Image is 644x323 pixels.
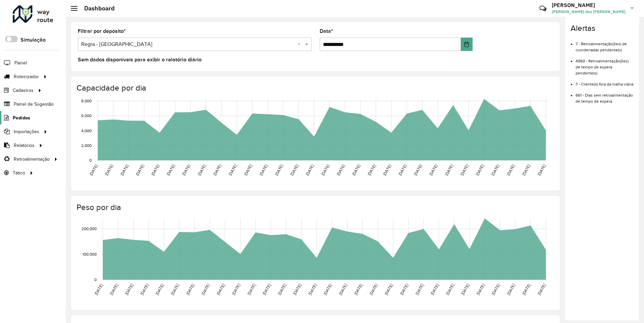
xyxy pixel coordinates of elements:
[320,27,333,35] label: Data
[13,169,25,176] span: Tático
[81,128,92,132] text: 4,000
[89,158,92,162] text: 0
[77,5,115,12] h2: Dashboard
[552,9,626,15] span: [PERSON_NAME] dos [PERSON_NAME]
[212,163,222,176] text: [DATE]
[170,283,180,295] text: [DATE]
[140,283,149,295] text: [DATE]
[397,163,407,176] text: [DATE]
[20,36,46,44] label: Simulação
[197,163,207,176] text: [DATE]
[13,114,30,121] span: Pedidos
[247,283,256,295] text: [DATE]
[81,143,92,147] text: 2,000
[166,163,175,176] text: [DATE]
[430,283,439,295] text: [DATE]
[384,283,393,295] text: [DATE]
[475,163,485,176] text: [DATE]
[13,87,34,94] span: Cadastros
[185,283,195,295] text: [DATE]
[292,283,302,295] text: [DATE]
[277,283,287,295] text: [DATE]
[428,163,438,176] text: [DATE]
[460,163,469,176] text: [DATE]
[351,163,361,176] text: [DATE]
[124,283,134,295] text: [DATE]
[476,283,485,295] text: [DATE]
[445,283,455,295] text: [DATE]
[491,283,500,295] text: [DATE]
[308,283,317,295] text: [DATE]
[14,59,27,66] span: Painel
[576,76,634,87] li: 7 - Cliente(s) fora da malha viária
[94,277,97,282] text: 0
[14,128,39,135] span: Importações
[89,163,98,176] text: [DATE]
[201,283,210,295] text: [DATE]
[461,38,473,51] button: Choose Date
[576,53,634,76] li: 4960 - Retroalimentação(ões) de tempo de espera pendente(s)
[109,283,119,295] text: [DATE]
[181,163,191,176] text: [DATE]
[14,73,39,80] span: Roteirizador
[537,283,546,295] text: [DATE]
[323,283,332,295] text: [DATE]
[216,283,225,295] text: [DATE]
[259,163,268,176] text: [DATE]
[243,163,253,176] text: [DATE]
[382,163,392,176] text: [DATE]
[576,87,634,104] li: 661 - Dias sem retroalimentação de tempo de espera
[228,163,237,176] text: [DATE]
[413,163,423,176] text: [DATE]
[576,36,634,53] li: 7 - Retroalimentação(ões) de coordenadas pendente(s)
[81,99,92,103] text: 8,000
[81,113,92,118] text: 6,000
[104,163,114,176] text: [DATE]
[415,283,424,295] text: [DATE]
[506,283,516,295] text: [DATE]
[274,163,284,176] text: [DATE]
[155,283,164,295] text: [DATE]
[460,283,470,295] text: [DATE]
[262,283,271,295] text: [DATE]
[444,163,453,176] text: [DATE]
[552,2,626,8] h3: [PERSON_NAME]
[135,163,145,176] text: [DATE]
[119,163,129,176] text: [DATE]
[369,283,378,295] text: [DATE]
[521,163,531,176] text: [DATE]
[76,83,553,93] h4: Capacidade por dia
[399,283,409,295] text: [DATE]
[150,163,160,176] text: [DATE]
[94,283,103,295] text: [DATE]
[78,27,126,35] label: Filtrar por depósito
[537,163,546,176] text: [DATE]
[82,226,97,231] text: 200,000
[76,203,553,212] h4: Peso por dia
[83,252,97,256] text: 100,000
[320,163,330,176] text: [DATE]
[490,163,500,176] text: [DATE]
[536,1,550,16] a: Contato Rápido
[506,163,516,176] text: [DATE]
[14,156,50,163] span: Retroalimentação
[336,163,345,176] text: [DATE]
[338,283,348,295] text: [DATE]
[521,283,531,295] text: [DATE]
[298,40,303,48] span: Clear all
[78,56,202,64] label: Sem dados disponíveis para exibir o relatório diário
[353,283,363,295] text: [DATE]
[14,101,54,108] span: Painel de Sugestão
[571,23,634,33] h4: Alertas
[367,163,376,176] text: [DATE]
[305,163,315,176] text: [DATE]
[289,163,299,176] text: [DATE]
[231,283,241,295] text: [DATE]
[14,142,35,149] span: Relatórios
